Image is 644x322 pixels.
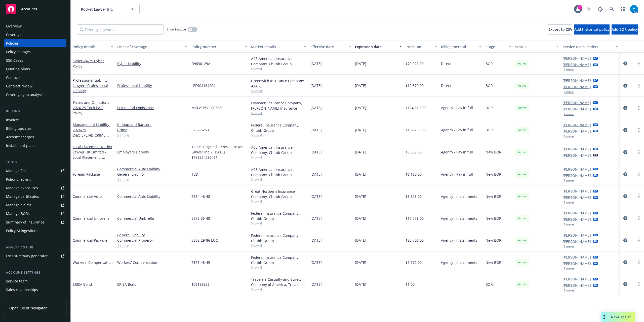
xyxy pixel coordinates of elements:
a: more [636,215,642,221]
a: more [636,193,642,199]
a: Accounts [4,2,66,16]
a: [PERSON_NAME] [563,233,591,238]
a: circleInformation [622,215,628,221]
a: ERISA Bond [73,282,92,287]
a: [PERSON_NAME] [563,56,591,61]
span: 3608-29-86 EUC [191,238,218,243]
span: Rocket Lawyer Inc. [81,7,125,12]
span: [DATE] [310,238,322,243]
a: more [636,83,642,89]
span: [DATE] [355,127,366,133]
a: circleInformation [622,171,628,177]
a: Search [607,4,617,14]
div: Service team [6,277,28,285]
button: Effective date [308,41,353,53]
span: - [441,282,442,287]
a: Commercial Package [73,238,107,243]
span: Active [517,216,527,220]
a: Kidnap and Ransom [117,122,187,127]
span: Agency - Pay in full [441,127,473,133]
a: Contacts [4,74,66,82]
span: [DATE] [310,61,322,66]
span: Agency - Installments [441,216,477,221]
span: Agency - Pay in full [441,149,473,155]
a: [PERSON_NAME] [563,217,591,222]
span: $1.00 [406,282,415,287]
a: circleInformation [622,281,628,287]
div: Manage certificates [6,192,39,201]
span: [DATE] [355,149,366,155]
a: [PERSON_NAME] [563,210,591,216]
button: Add BOR policy [612,24,638,35]
span: New BOR [486,260,501,265]
div: Policy checking [6,175,31,183]
a: Manage claims [4,201,66,209]
span: Show all [251,111,306,115]
a: Sales relationships [4,286,66,294]
a: Overview [4,22,66,30]
a: 1 more [117,243,187,248]
span: [DATE] [355,260,366,265]
span: Show inactive [167,27,186,31]
div: Evanston Insurance Company, [PERSON_NAME] Insurance [251,100,306,111]
a: Crime [117,127,187,133]
div: Travelers Casualty and Surety Company of America, Travelers Insurance [251,277,306,287]
a: Policy checking [4,175,66,183]
a: circleInformation [622,83,628,89]
a: Manage exposures [4,184,66,192]
span: Agency - Pay in full [441,105,473,110]
a: [PERSON_NAME] [563,84,591,89]
a: ERISA Bond [117,282,187,287]
div: ACE American Insurance Company, Chubb Group [251,167,306,177]
a: Workers' Compensation [117,260,187,265]
a: circleInformation [622,149,628,155]
a: Loss summary generator [4,252,66,260]
span: New BOR [486,238,501,243]
span: Show all [251,221,306,226]
span: BOR [486,282,493,287]
a: Report a Bug [595,4,605,14]
span: $70,921.00 [406,61,424,66]
a: Switch app [618,4,628,14]
a: more [636,259,642,265]
div: Loss summary generator [6,252,48,260]
a: [PERSON_NAME] [563,106,591,112]
span: Agency - Installments [441,194,477,199]
a: Manage files [4,167,66,175]
span: Active [517,194,527,199]
span: New BOR [486,194,501,199]
button: Premium [404,41,439,53]
span: [DATE] [355,194,366,199]
a: more [636,171,642,177]
button: 1 more [564,179,574,182]
div: Summary of insurance [6,218,44,226]
span: TBD [191,172,198,177]
div: Stage [486,44,506,49]
div: Policy AI ingestions [6,227,38,235]
button: Add historical policy [574,24,610,35]
button: Lines of coverage [115,41,189,53]
a: Workers' Compensation [73,260,113,265]
a: Errors and Omissions [73,100,110,115]
div: Service team leaders [563,44,613,49]
a: Commercial Umbrella [117,216,187,221]
button: Policy details [71,41,115,53]
a: Commercial Auto Liability [117,166,187,172]
span: Active [517,61,527,66]
div: Policy changes [6,48,31,56]
a: Policy changes [4,48,66,56]
a: Invoices [4,116,66,124]
div: Sales relationships [6,286,38,294]
span: Show all [251,133,306,137]
div: Policy number [191,44,241,49]
div: Coverage [6,31,22,39]
div: Installment plans [6,142,35,150]
a: [PERSON_NAME] [563,254,591,260]
a: 4 more [117,177,187,182]
button: Rocket Lawyer Inc. [77,4,140,14]
span: Open Client Navigator [9,305,47,311]
button: Status [513,41,561,53]
span: [DATE] [310,105,322,110]
span: New BOR [486,216,501,221]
